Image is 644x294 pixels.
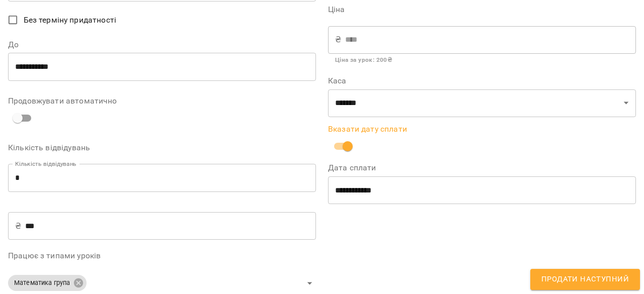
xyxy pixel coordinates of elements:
label: Продовжувати автоматично [8,97,316,105]
label: До [8,41,316,49]
span: Продати наступний [541,273,629,286]
p: ₴ [335,34,341,46]
div: Математика група [8,275,87,291]
p: ₴ [15,220,21,232]
label: Вказати дату сплати [328,125,636,133]
button: Продати наступний [530,269,640,290]
label: Дата сплати [328,164,636,172]
b: Ціна за урок : 200 ₴ [335,56,392,63]
span: Математика група [8,278,76,288]
label: Ціна [328,6,636,14]
span: Без терміну придатності [24,14,116,26]
label: Кількість відвідувань [8,144,316,152]
label: Працює з типами уроків [8,252,316,260]
label: Каса [328,77,636,85]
